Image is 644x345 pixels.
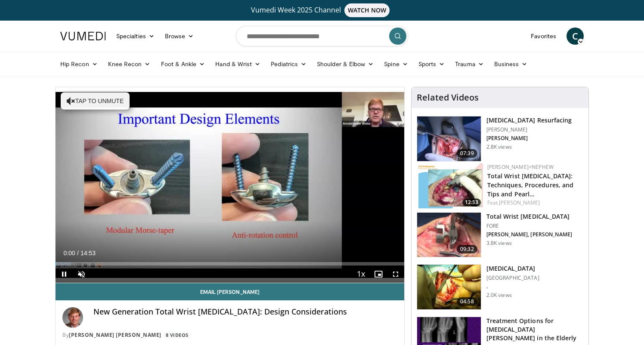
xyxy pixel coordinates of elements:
div: Progress Bar [56,262,404,266]
a: Business [489,55,533,73]
p: 2.0K views [486,292,512,299]
h3: [MEDICAL_DATA] Resurfacing [486,116,572,125]
span: 0:00 [63,250,75,256]
p: [PERSON_NAME], [PERSON_NAME] [486,231,572,238]
p: [PERSON_NAME] [486,135,572,142]
a: Browse [160,27,199,45]
button: Playback Rate [353,266,370,283]
p: 2.8K views [486,143,512,150]
a: Sports [413,55,450,73]
img: VuMedi Logo [60,32,106,40]
h3: [MEDICAL_DATA] [486,264,539,273]
p: . [486,283,539,290]
img: 70863adf-6224-40ad-9537-8997d6f8c31f.150x105_q85_crop-smart_upscale.jpg [418,163,483,208]
a: Specialties [111,27,160,45]
button: Unmute [73,266,90,283]
button: Tap to unmute [61,92,130,110]
a: Pediatrics [266,55,312,73]
img: Avatar [62,307,83,328]
a: Spine [379,55,413,73]
a: Total Wrist [MEDICAL_DATA]: Techniques, Procedures, and Tips and Pearl… [487,172,574,198]
a: [PERSON_NAME]+Nephew [487,163,554,171]
a: [PERSON_NAME] [499,199,540,206]
h4: Related Videos [417,92,479,103]
img: b67c584d-13f3-4aa0-9d84-0a33aace62c7.150x105_q85_crop-smart_upscale.jpg [417,213,481,257]
span: 12:53 [462,198,481,206]
p: FORE [486,223,572,229]
img: Wrist_replacement_100010352_2.jpg.150x105_q85_crop-smart_upscale.jpg [417,265,481,309]
a: 09:32 Total Wrist [MEDICAL_DATA] FORE [PERSON_NAME], [PERSON_NAME] 3.8K views [417,212,583,258]
a: Hip Recon [55,55,103,73]
a: [PERSON_NAME] [PERSON_NAME] [69,331,161,339]
span: 14:53 [80,250,96,256]
h3: Total Wrist [MEDICAL_DATA] [486,212,572,221]
span: 07:39 [457,149,477,158]
span: 04:58 [457,297,477,306]
video-js: Video Player [56,87,404,283]
a: C [567,27,584,45]
a: 12:53 [418,163,483,208]
span: WATCH NOW [344,3,390,17]
a: Shoulder & Elbow [312,55,379,73]
a: Vumedi Week 2025 ChannelWATCH NOW [62,3,582,17]
span: / [77,250,79,256]
img: 01fde5d6-296a-4d3f-8c1c-1f7a563fd2d9.150x105_q85_crop-smart_upscale.jpg [417,116,481,161]
h3: Treatment Options for [MEDICAL_DATA][PERSON_NAME] in the Elderly [486,317,583,342]
a: 04:58 [MEDICAL_DATA] [GEOGRAPHIC_DATA] . 2.0K views [417,264,583,310]
a: Foot & Ankle [156,55,211,73]
a: Knee Recon [103,55,156,73]
a: 07:39 [MEDICAL_DATA] Resurfacing [PERSON_NAME] [PERSON_NAME] 2.8K views [417,116,583,162]
input: Search topics, interventions [236,26,408,46]
h4: New Generation Total Wrist [MEDICAL_DATA]: Design Considerations [93,307,397,317]
div: Feat. [487,199,582,207]
div: By [62,331,397,339]
span: 09:32 [457,245,477,253]
p: 3.8K views [486,240,512,247]
p: [PERSON_NAME] [486,126,572,133]
a: Hand & Wrist [210,55,266,73]
button: Pause [56,266,73,283]
button: Enable picture-in-picture mode [370,266,387,283]
button: Fullscreen [387,266,404,283]
a: Favorites [526,27,561,45]
a: 8 Videos [163,331,191,339]
a: Trauma [450,55,489,73]
p: [GEOGRAPHIC_DATA] [486,275,539,281]
a: Email [PERSON_NAME] [56,283,404,300]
